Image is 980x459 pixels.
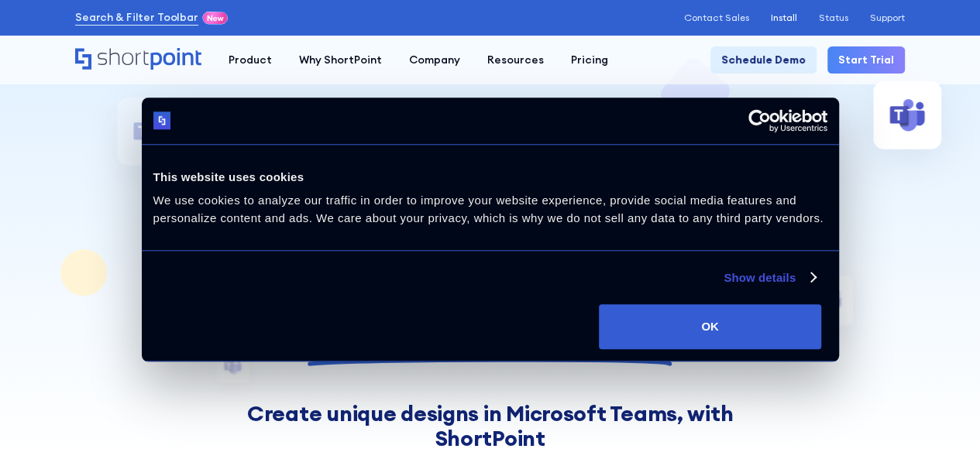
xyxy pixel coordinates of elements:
a: Why ShortPoint [285,46,395,74]
a: Schedule Demo [710,46,817,74]
a: Resources [473,46,557,74]
div: Pricing [571,52,608,68]
a: Usercentrics Cookiebot - opens in a new window [692,109,827,132]
iframe: Chat Widget [701,279,980,459]
a: Product [215,46,285,74]
a: Home [75,48,201,71]
a: Install [771,12,797,23]
a: Show details [724,269,815,287]
span: We use cookies to analyze our traffic in order to improve your website experience, provide social... [153,194,824,224]
a: Pricing [557,46,621,74]
a: Support [870,12,905,23]
img: logo [153,112,171,130]
h2: Create unique designs in Microsoft Teams, with ShortPoint [236,401,744,451]
button: OK [599,304,821,349]
div: Resources [487,52,544,68]
a: Search & Filter Toolbar [75,9,198,26]
a: Contact Sales [684,12,749,23]
a: Status [819,12,848,23]
a: Start Trial [827,46,905,74]
div: Company [409,52,460,68]
div: This website uses cookies [153,168,827,187]
div: Product [229,52,272,68]
div: Why ShortPoint [299,52,382,68]
a: Company [395,46,473,74]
